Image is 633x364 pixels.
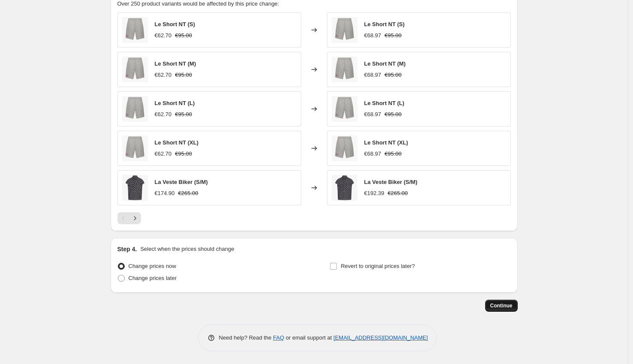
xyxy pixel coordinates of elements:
[155,110,172,119] div: €62.70
[140,245,234,253] p: Select when the prices should change
[332,17,357,43] img: shortnt_Front_80x.jpg
[341,263,415,269] span: Revert to original prices later?
[117,245,137,253] h2: Step 4.
[155,139,199,146] span: Le Short NT (XL)
[122,17,148,43] img: shortnt_Front_80x.jpg
[122,96,148,122] img: shortnt_Front_80x.jpg
[129,212,141,224] button: Next
[175,71,192,79] strike: €95.00
[129,275,177,281] span: Change prices later
[117,0,279,7] span: Over 250 product variants would be affected by this price change:
[364,150,381,158] div: €68.97
[155,150,172,158] div: €62.70
[364,110,381,119] div: €68.97
[490,302,513,309] span: Continue
[155,60,196,67] span: Le Short NT (M)
[384,31,402,40] strike: €95.00
[122,135,148,161] img: shortnt_Front_80x.jpg
[284,334,333,341] span: or email support at
[122,175,148,201] img: TOPDAMIER_ed44b1f6-e22a-4519-be7a-f74f80d3d472_80x.jpg
[178,189,198,198] strike: €265.00
[155,71,172,79] div: €62.70
[155,31,172,40] div: €62.70
[384,150,402,158] strike: €95.00
[175,150,192,158] strike: €95.00
[364,179,417,185] span: La Veste Biker (S/M)
[332,175,357,201] img: TOPDAMIER_ed44b1f6-e22a-4519-be7a-f74f80d3d472_80x.jpg
[364,189,384,198] div: €192.39
[332,57,357,82] img: shortnt_Front_80x.jpg
[122,57,148,82] img: shortnt_Front_80x.jpg
[129,263,176,269] span: Change prices now
[364,100,405,106] span: Le Short NT (L)
[175,110,192,119] strike: €95.00
[332,135,357,161] img: shortnt_Front_80x.jpg
[155,179,208,185] span: La Veste Biker (S/M)
[364,21,405,27] span: Le Short NT (S)
[117,212,141,224] nav: Pagination
[155,21,195,27] span: Le Short NT (S)
[333,334,428,341] a: [EMAIL_ADDRESS][DOMAIN_NAME]
[219,334,273,341] span: Need help? Read the
[364,71,381,79] div: €68.97
[384,71,402,79] strike: €95.00
[155,189,175,198] div: €174.90
[273,334,284,341] a: FAQ
[364,139,408,146] span: Le Short NT (XL)
[332,96,357,122] img: shortnt_Front_80x.jpg
[384,110,402,119] strike: €95.00
[485,300,518,312] button: Continue
[155,100,195,106] span: Le Short NT (L)
[388,189,408,198] strike: €265.00
[175,31,192,40] strike: €95.00
[364,31,381,40] div: €68.97
[364,60,406,67] span: Le Short NT (M)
